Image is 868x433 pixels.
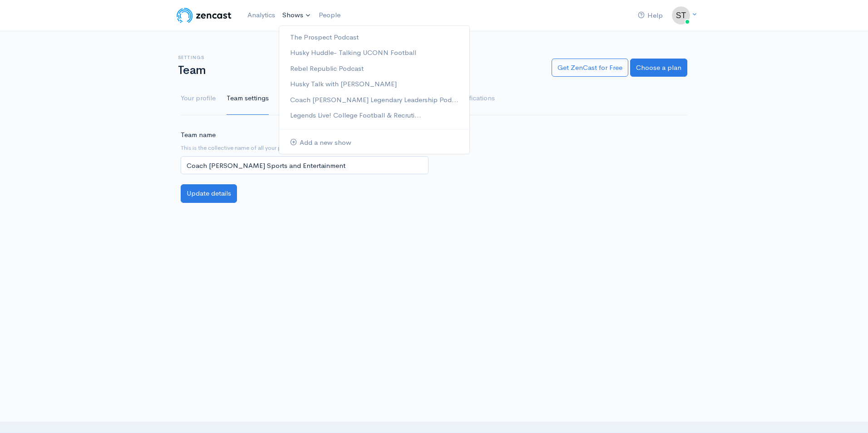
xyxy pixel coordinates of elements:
[630,59,687,77] a: Choose a plan
[279,108,469,123] a: Legends Live! College Football & Recruti...
[181,156,429,175] input: Team name
[279,30,469,45] a: The Prospect Podcast
[181,130,216,140] label: Team name
[181,82,216,115] a: Your profile
[181,184,237,203] button: Update details
[279,45,469,61] a: Husky Huddle- Talking UCONN Football
[634,6,666,25] a: Help
[456,82,495,115] a: Notifications
[227,82,269,115] a: Team settings
[175,6,233,25] img: ZenCast Logo
[315,5,344,25] a: People
[181,143,429,153] small: This is the collective name of all your podcasts.
[279,76,469,92] a: Husky Talk with [PERSON_NAME]
[552,59,628,77] a: Get ZenCast for Free
[672,6,690,25] img: ...
[279,25,470,155] ul: Shows
[279,135,469,151] a: Add a new show
[178,64,541,77] h1: Team
[244,5,279,25] a: Analytics
[279,92,469,108] a: Coach [PERSON_NAME] Legendary Leadership Pod...
[178,55,541,60] h6: Settings
[279,61,469,77] a: Rebel Republic Podcast
[279,5,315,25] a: Shows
